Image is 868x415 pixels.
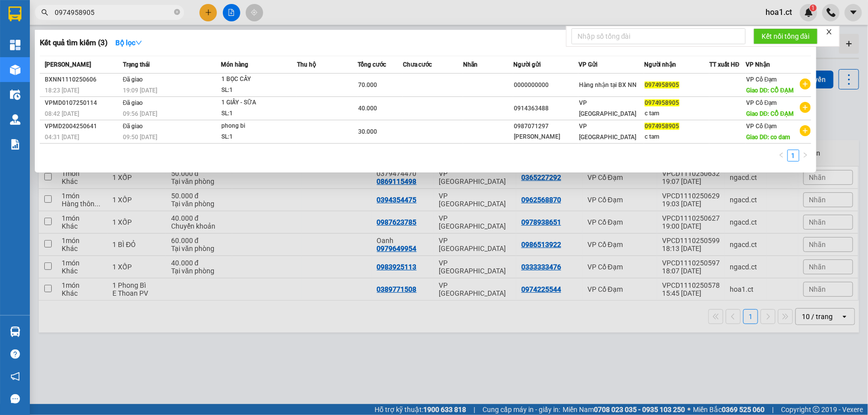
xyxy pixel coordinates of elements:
[10,114,20,125] img: warehouse-icon
[10,89,20,100] img: warehouse-icon
[45,110,79,117] span: 08:42 [DATE]
[746,99,777,106] span: VP Cổ Đạm
[775,150,787,162] li: Previous Page
[45,134,79,141] span: 04:31 [DATE]
[645,99,679,106] span: 0974958905
[123,134,157,141] span: 09:50 [DATE]
[579,82,637,88] span: Hàng nhận tại BX NN
[123,61,150,68] span: Trạng thái
[10,394,20,404] span: message
[645,82,679,88] span: 0974958905
[41,9,48,16] span: search
[123,123,143,130] span: Đã giao
[775,150,787,162] button: left
[746,134,790,141] span: Giao DĐ: co dam
[221,85,296,96] div: SL: 1
[463,61,478,68] span: Nhãn
[746,61,770,68] span: VP Nhận
[123,99,143,106] span: Đã giao
[746,110,794,117] span: Giao DĐ: CỔ ĐẠM
[645,123,679,130] span: 0974958905
[123,87,157,94] span: 19:09 [DATE]
[746,76,777,83] span: VP Cổ Đạm
[579,61,597,68] span: VP Gửi
[10,349,20,359] span: question-circle
[799,150,811,162] li: Next Page
[10,40,20,50] img: dashboard-icon
[107,35,150,51] button: Bộ lọcdown
[45,87,79,94] span: 18:23 [DATE]
[174,9,180,15] span: close-circle
[572,28,746,44] input: Nhập số tổng đài
[40,38,107,48] h3: Kết quả tìm kiếm ( 3 )
[8,6,21,21] img: logo-vxr
[358,128,377,135] span: 30.000
[514,80,578,90] div: 0000000000
[579,99,636,117] span: VP [GEOGRAPHIC_DATA]
[123,76,143,83] span: Đã giao
[645,108,709,119] div: c tam
[221,121,296,132] div: phong bi
[358,105,377,112] span: 40.000
[800,79,811,89] span: plus-circle
[297,61,316,68] span: Thu hộ
[802,152,808,158] span: right
[514,103,578,114] div: 0914363488
[221,97,296,108] div: 1 GIẤY - SỮA
[709,61,740,68] span: TT xuất HĐ
[746,123,777,130] span: VP Cổ Đạm
[10,65,20,75] img: warehouse-icon
[403,61,432,68] span: Chưa cước
[800,125,811,136] span: plus-circle
[645,132,709,142] div: c tam
[514,132,578,142] div: [PERSON_NAME]
[45,98,120,108] div: VPMD0107250114
[221,108,296,119] div: SL: 1
[778,152,784,158] span: left
[221,132,296,143] div: SL: 1
[358,82,377,88] span: 70.000
[10,327,20,337] img: warehouse-icon
[174,8,180,17] span: close-circle
[513,61,541,68] span: Người gửi
[644,61,676,68] span: Người nhận
[800,102,811,113] span: plus-circle
[358,61,386,68] span: Tổng cước
[135,39,142,46] span: down
[123,110,157,117] span: 09:56 [DATE]
[115,39,142,47] strong: Bộ lọc
[221,61,248,68] span: Món hàng
[799,150,811,162] button: right
[55,7,172,18] input: Tìm tên, số ĐT hoặc mã đơn
[787,150,799,162] li: 1
[10,139,20,150] img: solution-icon
[826,28,833,35] span: close
[45,61,91,68] span: [PERSON_NAME]
[45,121,120,132] div: VPMD2004250641
[746,87,794,94] span: Giao DĐ: CỔ ĐẠM
[788,150,799,161] a: 1
[754,28,818,44] button: Kết nối tổng đài
[579,123,636,141] span: VP [GEOGRAPHIC_DATA]
[10,372,20,381] span: notification
[514,121,578,132] div: 0987071297
[45,75,120,85] div: BXNN1110250606
[221,74,296,85] div: 1 BỌC CÂY
[762,31,810,42] span: Kết nối tổng đài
